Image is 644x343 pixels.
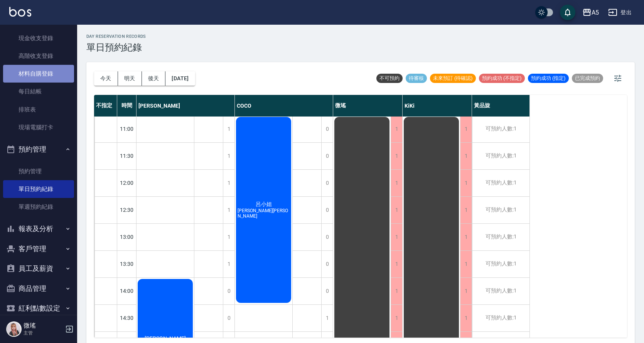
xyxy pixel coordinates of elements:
[3,298,74,318] button: 紅利點數設定
[24,329,63,336] p: 主管
[460,278,472,304] div: 1
[460,197,472,223] div: 1
[3,162,74,180] a: 預約管理
[254,201,273,208] span: 呂小姐
[3,219,74,239] button: 報表及分析
[472,197,529,223] div: 可預約人數:1
[460,116,472,142] div: 1
[24,322,63,329] h5: 微瑤
[3,259,74,279] button: 員工及薪資
[472,251,529,277] div: 可預約人數:1
[472,224,529,250] div: 可預約人數:1
[118,71,142,86] button: 明天
[572,75,603,82] span: 已完成預約
[321,143,333,169] div: 0
[321,116,333,142] div: 0
[236,208,291,219] span: [PERSON_NAME][PERSON_NAME]
[3,180,74,198] a: 單日預約紀錄
[223,278,234,304] div: 0
[3,101,74,118] a: 排班表
[117,250,137,277] div: 13:30
[137,95,235,117] div: [PERSON_NAME]
[86,34,146,39] h2: day Reservation records
[3,29,74,47] a: 現金收支登錄
[223,170,234,196] div: 1
[223,251,234,277] div: 1
[391,116,402,142] div: 1
[321,197,333,223] div: 0
[472,278,529,304] div: 可預約人數:1
[3,65,74,83] a: 材料自購登錄
[391,251,402,277] div: 1
[391,224,402,250] div: 1
[579,5,602,20] button: A5
[235,95,333,117] div: COCO
[391,170,402,196] div: 1
[3,279,74,299] button: 商品管理
[472,95,530,117] div: 黃品旋
[321,170,333,196] div: 0
[143,335,187,341] span: [PERSON_NAME]
[117,223,137,250] div: 13:00
[223,305,234,331] div: 0
[223,143,234,169] div: 1
[3,47,74,65] a: 高階收支登錄
[94,95,117,117] div: 不指定
[3,118,74,136] a: 現場電腦打卡
[592,8,599,17] div: A5
[86,42,146,53] h3: 單日預約紀錄
[403,95,472,117] div: KiKi
[460,224,472,250] div: 1
[605,5,635,20] button: 登出
[460,170,472,196] div: 1
[321,251,333,277] div: 0
[472,116,529,142] div: 可預約人數:1
[223,197,234,223] div: 1
[3,198,74,216] a: 單週預約紀錄
[117,304,137,331] div: 14:30
[165,71,195,86] button: [DATE]
[3,239,74,259] button: 客戶管理
[391,197,402,223] div: 1
[472,170,529,196] div: 可預約人數:1
[460,305,472,331] div: 1
[321,278,333,304] div: 0
[391,305,402,331] div: 1
[6,321,22,337] img: Person
[460,143,472,169] div: 1
[391,143,402,169] div: 1
[406,75,427,82] span: 待審核
[391,278,402,304] div: 1
[321,305,333,331] div: 1
[321,224,333,250] div: 0
[117,169,137,196] div: 12:00
[560,5,575,20] button: save
[117,196,137,223] div: 12:30
[479,75,525,82] span: 預約成功 (不指定)
[117,142,137,169] div: 11:30
[430,75,476,82] span: 未來預訂 (待確認)
[528,75,569,82] span: 預約成功 (指定)
[460,251,472,277] div: 1
[223,116,234,142] div: 1
[117,115,137,142] div: 11:00
[3,139,74,159] button: 預約管理
[472,305,529,331] div: 可預約人數:1
[3,83,74,100] a: 每日結帳
[223,224,234,250] div: 1
[376,75,403,82] span: 不可預約
[142,71,166,86] button: 後天
[117,95,137,117] div: 時間
[333,95,403,117] div: 微瑤
[9,7,31,17] img: Logo
[94,71,118,86] button: 今天
[472,143,529,169] div: 可預約人數:1
[117,277,137,304] div: 14:00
